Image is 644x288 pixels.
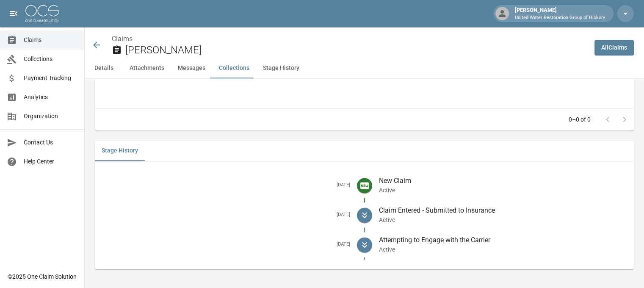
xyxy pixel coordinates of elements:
[379,176,627,186] p: New Claim
[95,141,145,161] button: Stage History
[379,186,627,194] p: Active
[171,58,212,78] button: Messages
[24,36,77,44] span: Claims
[569,115,591,124] p: 0–0 of 0
[256,58,306,78] button: Stage History
[379,205,627,216] p: Claim Entered - Submitted to Insurance
[212,58,256,78] button: Collections
[95,141,634,161] div: related-list tabs
[102,212,350,218] h5: [DATE]
[379,235,627,245] p: Attempting to Engage with the Carrier
[85,58,644,78] div: anchor tabs
[5,5,22,22] button: open drawer
[24,157,77,166] span: Help Center
[24,55,77,64] span: Collections
[102,241,350,248] h5: [DATE]
[24,138,77,147] span: Contact Us
[112,34,588,44] nav: breadcrumb
[511,6,608,21] div: [PERSON_NAME]
[379,216,627,224] p: Active
[102,182,350,188] h5: [DATE]
[24,74,77,83] span: Payment Tracking
[594,40,634,55] a: AllClaims
[515,14,605,22] p: United Water Restoration Group of Hickory
[24,112,77,121] span: Organization
[25,5,59,22] img: ocs-logo-white-transparent.png
[8,272,77,281] div: © 2025 One Claim Solution
[123,58,171,78] button: Attachments
[85,58,123,78] button: Details
[24,93,77,102] span: Analytics
[379,245,627,254] p: Active
[125,44,588,56] h2: [PERSON_NAME]
[112,35,133,43] a: Claims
